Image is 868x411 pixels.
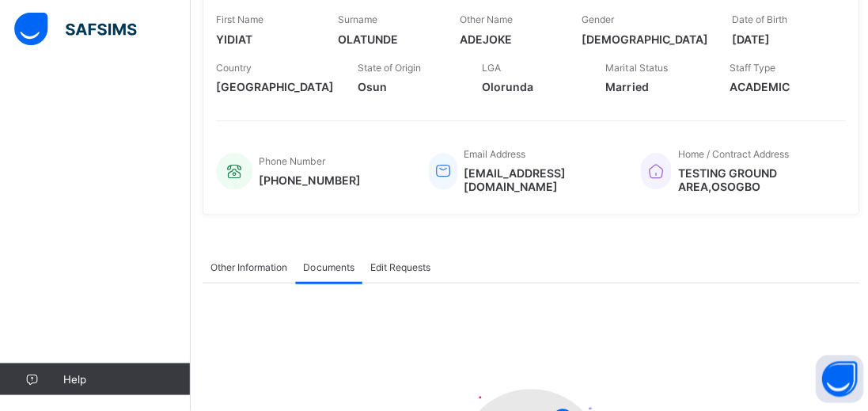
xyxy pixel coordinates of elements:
span: First Name [215,16,263,28]
span: YIDIAT [215,34,313,48]
span: ADEJOKE [458,34,555,48]
span: Edit Requests [369,262,429,274]
span: Home / Contract Address [675,150,786,162]
span: Documents [302,262,353,274]
span: Email Address [462,150,524,162]
button: Open asap [813,356,860,403]
span: Phone Number [258,157,324,169]
span: Country [215,63,251,75]
span: Married [604,82,703,95]
span: Other Information [210,262,286,274]
span: Gender [579,16,612,28]
span: [DEMOGRAPHIC_DATA] [579,34,706,48]
img: safsims [14,14,136,48]
span: Marital Status [604,63,665,75]
span: [GEOGRAPHIC_DATA] [215,82,332,95]
span: [DATE] [730,34,827,48]
span: State of Origin [356,63,419,75]
span: Help [63,373,189,386]
span: [EMAIL_ADDRESS][DOMAIN_NAME] [462,168,616,195]
span: TESTING GROUND AREA,OSOGBO [675,168,827,195]
span: Olorunda [479,82,579,95]
span: [PHONE_NUMBER] [258,175,359,188]
span: Staff Type [727,63,773,75]
span: Date of Birth [730,16,785,28]
span: OLATUNDE [336,34,434,48]
span: ACADEMIC [727,82,827,95]
span: Surname [336,16,376,28]
span: Other Name [458,16,511,28]
span: LGA [479,63,498,75]
span: Osun [356,82,456,95]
